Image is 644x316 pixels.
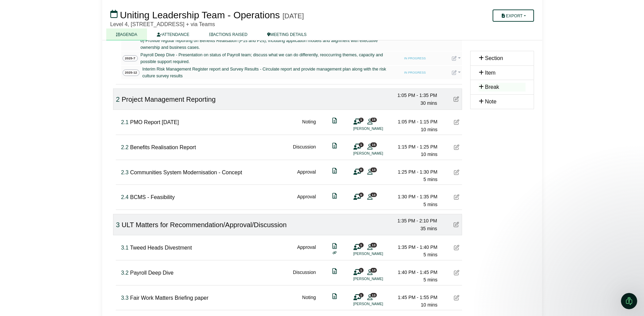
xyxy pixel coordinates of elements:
[106,28,147,40] a: AGENDA
[130,270,173,276] span: Payroll Deep Dive
[297,243,316,259] div: Approval
[485,55,503,61] span: Section
[105,178,130,203] div: heart eyes
[14,42,25,53] img: Profile image for Richard
[359,243,364,247] span: 1
[130,170,242,175] span: Communities System Modernisation - Concept
[353,251,404,257] li: [PERSON_NAME]
[359,118,364,122] span: 1
[33,8,68,15] p: Active 30m ago
[130,144,196,150] span: Benefits Realisation Report
[14,58,122,65] div: Hi [PERSON_NAME],
[302,118,316,133] div: Noting
[297,168,316,183] div: Approval
[120,10,280,20] span: Uniting Leadership Team - Operations
[359,293,364,297] span: 1
[421,127,437,132] span: 10 mins
[130,119,179,125] span: PMO Report [DATE]
[30,45,67,50] span: [PERSON_NAME]
[621,293,637,309] iframe: Intercom live chat
[390,168,438,176] div: 1:25 PM - 1:30 PM
[423,202,437,207] span: 5 mins
[390,269,438,276] div: 1:40 PM - 1:45 PM
[121,194,129,200] span: Click to fine tune number
[123,70,140,76] span: 2025-12
[402,70,428,76] span: IN PROGRESS
[5,34,130,174] div: Richard says…
[106,3,119,16] button: Home
[293,143,316,158] div: Discussion
[33,3,77,8] h1: [PERSON_NAME]
[105,174,130,207] div: heart eyes
[353,276,404,282] li: [PERSON_NAME]
[257,28,316,40] a: MEETING DETAILS
[121,270,129,276] span: Click to fine tune number
[130,245,192,251] span: Tweed Heads Divestment
[370,243,377,247] span: 13
[43,222,49,228] button: Start recording
[119,3,131,15] div: Close
[130,194,175,200] span: BCMS - Feasibility
[139,52,394,65] a: Payroll Deep Dive - Presentation on status of Payroll team; discuss what we can do differently, r...
[353,301,404,307] li: [PERSON_NAME]
[293,269,316,284] div: Discussion
[141,66,394,79] a: Interim Risk Management Register report and Survey Results - Circulate report and provide managem...
[302,294,316,309] div: Noting
[370,293,377,297] span: 13
[116,221,120,229] span: Click to fine tune number
[110,21,215,27] span: Level 4, [STREET_ADDRESS] + via Teams
[420,100,437,106] span: 30 mins
[423,252,437,257] span: 5 mins
[353,151,404,156] li: [PERSON_NAME]
[130,295,208,301] span: Fair Work Matters Briefing paper
[423,177,437,182] span: 5 mins
[359,268,364,272] span: 1
[493,9,534,22] button: Export
[390,143,438,151] div: 1:15 PM - 1:25 PM
[121,295,129,301] span: Click to fine tune number
[14,154,122,161] div: [PERSON_NAME]
[199,28,257,40] a: ACTIONS RAISED
[390,92,437,99] div: 1:05 PM - 1:35 PM
[121,245,129,251] span: Click to fine tune number
[121,170,129,175] span: Click to fine tune number
[11,222,16,228] button: Upload attachment
[6,208,130,219] textarea: Message…
[121,144,129,150] span: Click to fine tune number
[370,193,377,197] span: 13
[370,268,377,272] span: 13
[402,56,428,61] span: IN PROGRESS
[32,222,38,228] button: Gif picker
[370,167,377,172] span: 13
[485,99,497,104] span: Note
[485,70,496,76] span: Item
[359,167,364,172] span: 0
[147,28,199,40] a: ATTENDANCE
[370,142,377,147] span: 15
[390,243,438,251] div: 1:35 PM - 1:40 PM
[390,217,437,224] div: 1:35 PM - 2:10 PM
[21,222,27,228] button: Emoji picker
[14,144,122,151] div: I hope this lets you move even faster!
[116,219,127,230] button: Send a message…
[390,118,438,125] div: 1:05 PM - 1:15 PM
[359,193,364,197] span: 0
[5,174,130,215] div: Simone says…
[19,4,30,15] img: Profile image for Richard
[14,69,117,86] b: Quick Edit of Agenda Block Names
[121,119,129,125] span: Click to fine tune number
[123,55,138,62] span: 2025-7
[485,84,499,90] span: Break
[14,94,122,140] div: Just letting you know about a small but important improvement we've made to save you even more ti...
[353,126,404,132] li: [PERSON_NAME]
[359,142,364,147] span: 1
[116,96,120,103] span: Click to fine tune number
[122,221,287,229] span: ULT Matters for Recommendation/Approval/Discussion
[420,226,437,231] span: 35 mins
[297,193,316,208] div: Approval
[4,3,17,16] button: go back
[370,118,377,122] span: 15
[390,294,438,301] div: 1:45 PM - 1:55 PM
